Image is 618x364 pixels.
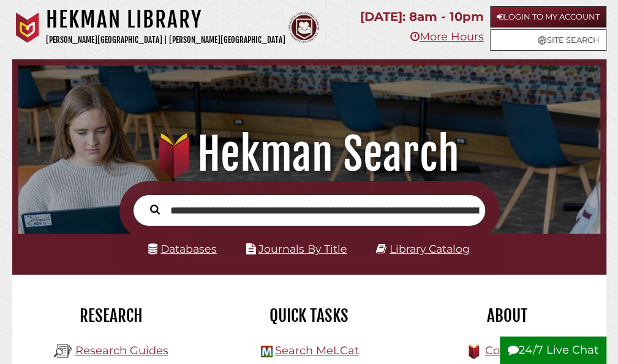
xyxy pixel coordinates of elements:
img: Hekman Library Logo [261,346,273,357]
a: Databases [148,242,217,255]
i: Search [150,204,160,215]
h2: About [417,305,597,326]
a: Login to My Account [490,6,606,28]
a: Library Catalog [390,242,470,255]
h1: Hekman Library [46,6,285,33]
h2: Quick Tasks [219,305,399,326]
h2: Research [21,305,201,326]
img: Hekman Library Logo [54,342,72,360]
button: Search [144,201,166,217]
img: Calvin Theological Seminary [288,12,319,43]
p: [PERSON_NAME][GEOGRAPHIC_DATA] | [PERSON_NAME][GEOGRAPHIC_DATA] [46,33,285,47]
h1: Hekman Search [28,127,591,181]
a: Search MeLCat [274,344,358,357]
a: More Hours [410,30,483,43]
a: Research Guides [75,344,168,357]
a: Contact Us [485,344,546,357]
a: Site Search [490,29,606,51]
a: Journals By Title [258,242,347,255]
p: [DATE]: 8am - 10pm [360,6,483,28]
img: Calvin University [12,12,43,43]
